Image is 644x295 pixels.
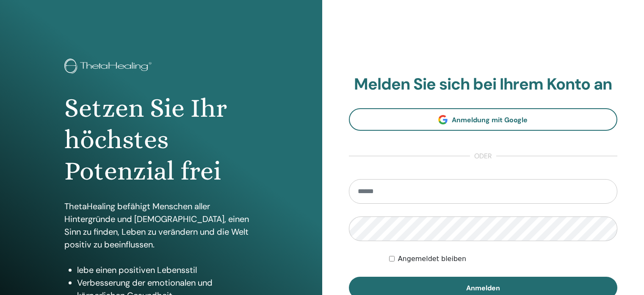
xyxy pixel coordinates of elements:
a: Anmeldung mit Google [349,108,618,131]
span: oder [470,151,496,161]
label: Angemeldet bleiben [398,254,466,264]
div: Keep me authenticated indefinitely or until I manually logout [389,254,617,264]
li: lebe einen positiven Lebensstil [77,264,258,276]
h1: Setzen Sie Ihr höchstes Potenzial frei [64,93,258,187]
p: ThetaHealing befähigt Menschen aller Hintergründe und [DEMOGRAPHIC_DATA], einen Sinn zu finden, L... [64,200,258,251]
span: Anmeldung mit Google [452,115,528,124]
h2: Melden Sie sich bei Ihrem Konto an [349,75,618,94]
span: Anmelden [466,284,500,292]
